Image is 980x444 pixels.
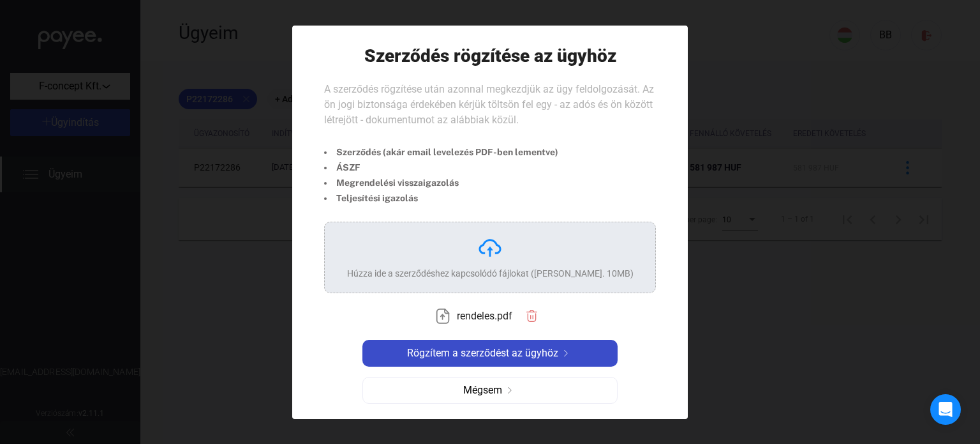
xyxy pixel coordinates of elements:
[525,309,538,323] img: trash-red
[324,190,558,206] li: Teljesítési igazolás
[463,383,502,398] span: Mégsem
[435,309,450,324] img: upload-paper
[362,377,618,404] button: Mégsemarrow-right-grey
[477,235,503,261] img: upload-cloud
[457,309,512,324] span: rendeles.pdf
[519,303,546,330] button: trash-red
[407,346,558,361] span: Rögzítem a szerződést az ügyhöz
[347,267,634,280] div: Húzza ide a szerződéshez kapcsolódó fájlokat ([PERSON_NAME]. 10MB)
[324,144,558,160] li: Szerződés (akár email levelezés PDF-ben lementve)
[930,394,961,425] div: Open Intercom Messenger
[324,83,654,126] span: A szerződés rögzítése után azonnal megkezdjük az ügy feldolgozását. Az ön jogi biztonsága érdekéb...
[502,387,517,394] img: arrow-right-grey
[364,45,616,67] h1: Szerződés rögzítése az ügyhöz
[324,160,558,175] li: ÁSZF
[324,175,558,190] li: Megrendelési visszaigazolás
[558,350,574,356] img: arrow-right-white
[362,340,618,367] button: Rögzítem a szerződést az ügyhözarrow-right-white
